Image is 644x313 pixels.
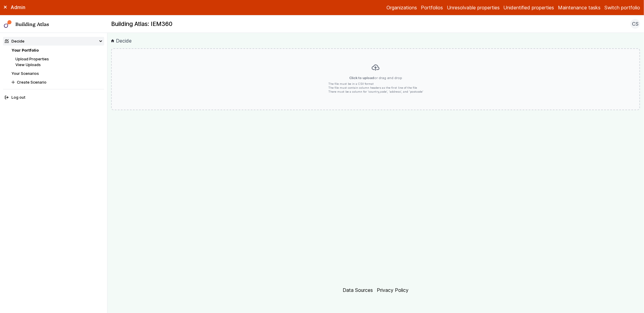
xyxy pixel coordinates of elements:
[447,4,500,11] a: Unresolvable properties
[328,82,423,86] p: The file must be in a CSV format
[421,4,443,11] a: Portfolios
[111,37,132,44] a: Decide
[504,4,554,11] a: Unidentified properties
[11,48,39,53] a: Your Portfolio
[349,76,374,80] span: Click to upload
[4,20,12,28] img: main-0bbd2752.svg
[3,93,104,102] button: Log out
[111,20,172,28] h2: Building Atlas: IEM360
[604,4,640,11] button: Switch portfolio
[377,287,409,293] a: Privacy Policy
[630,19,640,29] button: CS
[11,71,39,76] a: Your Scenarios
[328,86,423,90] p: The file must contain column headers as the first line of the file
[386,4,417,11] a: Organizations
[3,37,104,46] summary: Decide
[15,57,49,61] a: Upload Properties
[343,287,373,293] a: Data Sources
[10,78,104,87] button: Create Scenario
[5,38,24,44] div: Decide
[558,4,601,11] a: Maintenance tasks
[632,20,639,27] span: CS
[349,75,402,80] p: or drag and drop
[15,62,41,67] a: View Uploads
[328,90,423,94] p: There must be a column for 'country_code', 'address', and 'postcode'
